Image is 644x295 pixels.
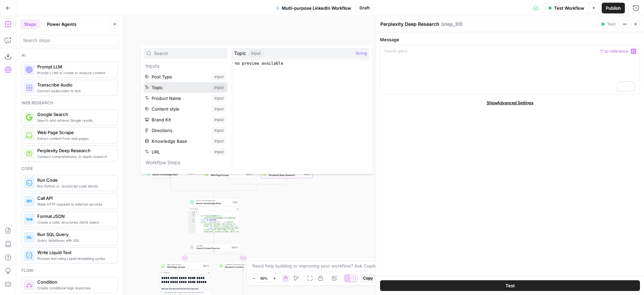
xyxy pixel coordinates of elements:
[37,249,112,256] span: Write Liquid Text
[380,45,640,94] div: To enrich screen reader interactions, please activate Accessibility in Grammarly extension settings
[144,136,227,146] button: Select variable Knowledge Base
[203,170,254,178] div: Web Page ScrapeWeb Page ScrapeStep 29
[214,185,258,192] g: Edge from step_28-conditional-end to step_23-conditional-end
[37,129,112,136] span: Web Page Scrape
[144,82,227,93] button: Select variable Topic
[37,154,112,159] span: Conduct comprehensive, in-depth research
[188,198,240,233] div: Search Knowledge BaseSearch Knowledge BaseStep 1Output[ { "id":"vsdid:2983664:rid :ZxAJlsSj31d6ja...
[260,276,268,281] span: 50%
[144,71,227,82] button: Select variable Post Type
[144,146,227,157] button: Select variable URL
[145,170,196,178] div: Search Knowledge BaseSearch Knowledge BaseStep 27
[37,279,112,285] span: Condition
[597,49,631,54] span: “/” to reference
[602,3,625,13] button: Publish
[144,114,227,125] button: Select variable Brand Kit
[144,104,227,114] button: Select variable Content style
[167,263,201,266] span: Web Page Scrape
[487,100,534,106] span: Show Advanced Settings
[261,170,313,178] div: Perplexity Deep ResearchPerplexity Deep ResearchStep 30
[37,220,112,225] span: Create a valid, structured JSON object
[203,264,209,268] div: Step 11
[214,251,244,261] g: Edge from step_17 to step_18
[196,201,231,205] span: Search Knowledge Base
[189,215,196,219] div: 3
[188,243,240,251] div: ConditionCheck Content SourceStep 17
[213,192,214,198] g: Edge from step_23-conditional-end to step_1
[23,37,116,44] input: Search steps
[144,93,227,104] button: Select variable Product Name
[144,157,227,168] p: Workflow Steps
[380,21,439,27] textarea: Perplexity Deep Research
[225,263,259,266] span: Perplexity Deep Research
[194,211,195,213] span: Toggle code folding, rows 1 through 59
[598,20,619,28] button: Test
[380,36,640,43] label: Message
[37,183,112,189] span: Run Python or JavaScript code blocks
[37,118,112,123] span: Search and retrieve Google results
[164,271,206,274] div: Output
[554,5,584,11] span: Test Workflow
[544,3,588,13] button: Test Workflow
[196,244,230,247] span: Condition
[144,61,227,71] p: Inputs
[144,168,227,179] button: Select variable Set Value Content Type
[196,247,230,250] span: Check Content Source
[21,100,118,106] div: Web research
[360,274,376,283] button: Copy
[37,63,112,70] span: Prompt LLM
[217,262,269,270] div: Perplexity Deep ResearchResearch ContentStep 18
[269,174,302,177] span: Perplexity Deep Research
[167,265,201,269] span: Web Page Scrape
[184,251,214,261] g: Edge from step_17 to step_11
[37,238,112,243] span: Query databases with SQL
[606,5,621,11] span: Publish
[37,70,112,75] span: Prompt LLMs to create or analyze content
[363,275,373,281] span: Copy
[152,173,186,176] span: Search Knowledge Base
[258,178,287,186] g: Edge from step_30 to step_28-conditional-end
[187,172,195,175] div: Step 27
[189,213,196,215] div: 2
[249,50,263,57] div: Input
[231,246,238,249] div: Step 17
[232,200,238,203] div: Step 1
[144,125,227,136] button: Select variable Directions
[505,282,515,289] span: Test
[189,221,196,241] div: 5
[37,256,112,261] span: Process text using Liquid templating syntax
[193,208,234,210] div: Output
[154,50,224,57] input: Search
[234,50,246,57] span: Topic
[37,136,112,141] span: Extract content from web pages
[21,268,118,274] div: Flow
[37,177,112,183] span: Run Code
[607,21,615,27] span: Test
[282,5,351,11] span: Multi-purpose LinkedIn Workflow
[196,199,231,202] span: Search Knowledge Base
[37,88,112,94] span: Convert audio/video to text
[37,111,112,118] span: Google Search
[225,265,259,269] span: Research Content
[246,173,253,176] div: Step 29
[189,211,196,213] div: 1
[189,219,196,221] div: 4
[37,201,112,207] span: Make HTTP requests to external services
[170,177,214,192] g: Edge from step_27 to step_23-conditional-end
[21,166,118,172] div: Code
[43,19,80,29] button: Power Agents
[20,19,40,29] button: Steps
[380,280,640,291] button: Test
[37,213,112,220] span: Format JSON
[194,213,195,215] span: Toggle code folding, rows 2 through 20
[441,21,463,27] span: ( step_30 )
[37,231,112,238] span: Run SQL Query
[37,195,112,201] span: Call API
[272,3,355,13] button: Multi-purpose LinkedIn Workflow
[211,174,244,177] span: Web Page Scrape
[356,50,367,57] span: String
[21,52,118,58] div: Ai
[213,233,214,243] g: Edge from step_1 to step_17
[37,285,112,291] span: Create conditional logic branches
[228,178,258,186] g: Edge from step_29 to step_28-conditional-end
